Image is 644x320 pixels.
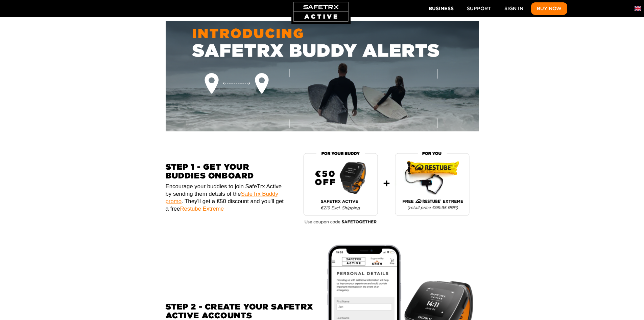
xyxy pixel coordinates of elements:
span: Business [429,4,454,13]
span: Support [467,4,491,13]
a: Sign In [499,2,529,15]
a: Support [461,2,497,15]
button: Buy Now [531,2,567,15]
button: Business [423,2,459,15]
span: Buy Now [537,4,562,13]
img: en [635,5,641,12]
span: Sign In [504,4,523,13]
